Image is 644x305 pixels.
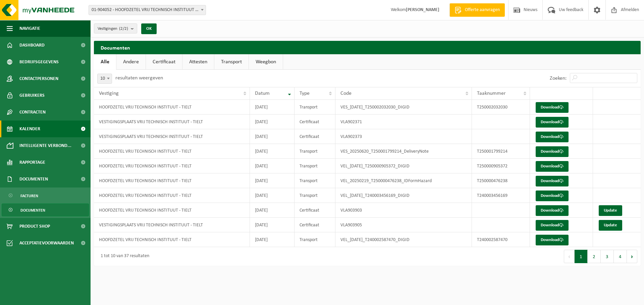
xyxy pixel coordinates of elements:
[599,220,622,231] a: Update
[19,37,45,54] span: Dashboard
[536,132,569,142] a: Download
[294,218,336,232] td: Certificaat
[94,41,641,54] h2: Documenten
[97,74,112,84] span: 10
[335,188,472,203] td: VEL_[DATE]_T240003456169_DIGID
[19,137,71,154] span: Intelligente verbond...
[575,250,588,263] button: 1
[472,100,530,115] td: T250002032030
[335,218,472,232] td: VLA903905
[94,218,250,232] td: VESTIGINGSPLAATS VRIJ TECHNISCH INSTITUUT - TIELT
[19,171,48,187] span: Documenten
[94,188,250,203] td: HOOFDZETEL VRIJ TECHNISCH INSTITUUT - TIELT
[94,129,250,144] td: VESTIGINGSPLAATS VRIJ TECHNISCH INSTITUUT - TIELT
[550,76,567,81] label: Zoeken:
[406,7,439,12] strong: [PERSON_NAME]
[250,218,294,232] td: [DATE]
[94,203,250,218] td: HOOFDZETEL VRIJ TECHNISCH INSTITUUT - TIELT
[335,100,472,115] td: VES_[DATE]_T250002032030_DIGID
[335,115,472,129] td: VLA902371
[335,159,472,173] td: VEL_[DATE]_T250000905372_DIGID
[214,54,249,70] a: Transport
[300,91,310,96] span: Type
[294,203,336,218] td: Certificaat
[536,220,569,231] a: Download
[94,115,250,129] td: VESTIGINGSPLAATS VRIJ TECHNISCH INSTITUUT - TIELT
[472,188,530,203] td: T240003456169
[19,104,46,121] span: Contracten
[19,70,58,87] span: Contactpersonen
[20,204,45,217] span: Documenten
[335,232,472,247] td: VEL_[DATE]_T240002587470_DIGID
[599,205,622,216] a: Update
[472,159,530,173] td: T250000905372
[146,54,182,70] a: Certificaat
[250,144,294,159] td: [DATE]
[2,189,89,202] a: Facturen
[472,232,530,247] td: T240002587470
[463,7,501,13] span: Offerte aanvragen
[614,250,627,263] button: 4
[255,91,270,96] span: Datum
[294,173,336,188] td: Transport
[477,91,506,96] span: Taaknummer
[472,144,530,159] td: T250001799214
[19,121,40,137] span: Kalender
[249,54,283,70] a: Weegbon
[294,188,336,203] td: Transport
[19,154,45,171] span: Rapportage
[536,205,569,216] a: Download
[335,173,472,188] td: VEL_20250219_T250000476238_IDFormHazard
[94,173,250,188] td: HOOFDZETEL VRIJ TECHNISCH INSTITUUT - TIELT
[19,54,59,70] span: Bedrijfsgegevens
[472,173,530,188] td: T250000476238
[536,235,569,245] a: Download
[250,115,294,129] td: [DATE]
[2,204,89,216] a: Documenten
[627,250,637,263] button: Next
[294,115,336,129] td: Certificaat
[19,235,74,251] span: Acceptatievoorwaarden
[94,54,116,70] a: Alle
[536,102,569,113] a: Download
[94,100,250,115] td: HOOFDZETEL VRIJ TECHNISCH INSTITUUT - TIELT
[98,74,112,83] span: 10
[294,232,336,247] td: Transport
[536,161,569,172] a: Download
[449,3,505,17] a: Offerte aanvragen
[19,87,45,104] span: Gebruikers
[141,23,157,34] button: OK
[94,144,250,159] td: HOOFDZETEL VRIJ TECHNISCH INSTITUUT - TIELT
[116,54,146,70] a: Andere
[98,24,128,34] span: Vestigingen
[536,190,569,201] a: Download
[99,91,119,96] span: Vestiging
[250,232,294,247] td: [DATE]
[250,129,294,144] td: [DATE]
[601,250,614,263] button: 3
[294,129,336,144] td: Certificaat
[294,159,336,173] td: Transport
[94,159,250,173] td: HOOFDZETEL VRIJ TECHNISCH INSTITUUT - TIELT
[250,100,294,115] td: [DATE]
[250,173,294,188] td: [DATE]
[294,144,336,159] td: Transport
[536,117,569,128] a: Download
[20,189,38,202] span: Facturen
[115,75,163,81] label: resultaten weergeven
[182,54,214,70] a: Attesten
[250,159,294,173] td: [DATE]
[536,176,569,186] a: Download
[340,91,352,96] span: Code
[335,144,472,159] td: VES_20250620_T250001799214_DeliveryNote
[19,20,40,37] span: Navigatie
[294,100,336,115] td: Transport
[89,5,206,15] span: 01-904052 - HOOFDZETEL VRIJ TECHNISCH INSTITUUT - TIELT
[564,250,575,263] button: Previous
[97,250,149,262] div: 1 tot 10 van 37 resultaten
[588,250,601,263] button: 2
[536,146,569,157] a: Download
[250,188,294,203] td: [DATE]
[94,232,250,247] td: HOOFDZETEL VRIJ TECHNISCH INSTITUUT - TIELT
[335,203,472,218] td: VLA903903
